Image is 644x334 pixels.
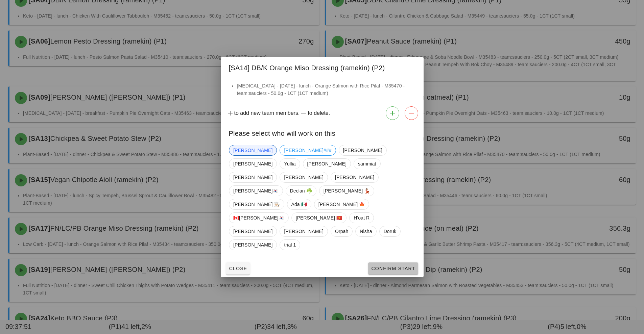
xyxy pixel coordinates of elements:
span: [PERSON_NAME] [233,172,272,182]
span: [PERSON_NAME] [233,240,272,250]
button: Confirm Start [368,262,418,275]
span: [PERSON_NAME] 💃🏽 [323,186,370,196]
span: [PERSON_NAME] [307,159,346,169]
li: [MEDICAL_DATA] - [DATE] - lunch - Orange Salmon with Rice Pilaf - M35470 - team:sauciers - 50.0g ... [237,82,415,97]
div: to add new team members. to delete. [221,104,424,123]
span: [PERSON_NAME] [284,226,323,236]
span: sammiat [358,159,376,169]
span: [PERSON_NAME] 🇻🇳 [295,213,342,223]
span: [PERSON_NAME] [233,226,272,236]
div: Please select who will work on this [221,123,424,142]
span: Close [229,266,247,271]
span: trial 1 [284,240,296,250]
span: [PERSON_NAME] 🍁 [318,199,365,209]
span: Yullia [284,159,295,169]
span: Doruk [383,226,396,236]
span: [PERSON_NAME]🇰🇷 [233,186,279,196]
button: Close [226,262,250,275]
span: [PERSON_NAME] [343,145,382,155]
span: [PERSON_NAME] [233,159,272,169]
span: [PERSON_NAME] 👨🏼‍🍳 [233,199,280,209]
span: 🇨🇦[PERSON_NAME]🇰🇷 [233,213,284,223]
span: [PERSON_NAME]### [284,145,331,155]
span: H'oat R [354,213,369,223]
span: [PERSON_NAME] [233,145,272,155]
span: Orpah [335,226,348,236]
span: Confirm Start [371,266,415,271]
span: Nisha [360,226,372,236]
div: [SA14] DB/K Orange Miso Dressing (ramekin) (P2) [221,57,424,77]
span: Declan ☘️ [290,186,312,196]
span: Ada 🇲🇽 [291,199,307,209]
span: [PERSON_NAME] [284,172,323,182]
span: [PERSON_NAME] [335,172,374,182]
